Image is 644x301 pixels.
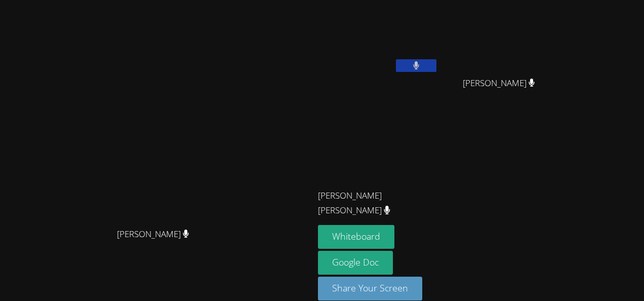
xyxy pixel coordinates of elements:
[318,251,393,275] a: Google Doc
[463,76,535,91] span: [PERSON_NAME]
[318,189,430,218] span: [PERSON_NAME] [PERSON_NAME]
[117,227,189,242] span: [PERSON_NAME]
[318,277,422,300] button: Share Your Screen
[318,225,394,249] button: Whiteboard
